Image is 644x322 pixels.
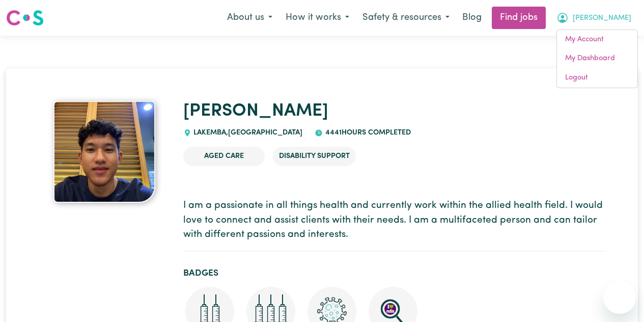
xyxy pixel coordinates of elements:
[557,30,637,49] a: My Account
[220,7,279,29] button: About us
[279,7,356,29] button: How it works
[550,7,638,29] button: My Account
[183,199,606,243] p: I am a passionate in all things health and currently work within the allied health field. I would...
[183,102,328,120] a: [PERSON_NAME]
[556,30,638,88] div: My Account
[356,7,456,29] button: Safety & resources
[6,6,44,30] a: Careseekers logo
[273,147,356,166] li: Disability Support
[557,68,637,88] a: Logout
[323,129,411,137] span: 4441 hours completed
[603,281,636,314] iframe: Button to launch messaging window
[183,268,606,279] h2: Badges
[183,147,265,166] li: Aged Care
[53,101,155,203] img: Youssef
[573,13,631,24] span: [PERSON_NAME]
[557,49,637,68] a: My Dashboard
[191,129,303,137] span: LAKEMBA , [GEOGRAPHIC_DATA]
[6,9,44,27] img: Careseekers logo
[492,7,546,29] a: Find jobs
[38,101,171,203] a: Youssef's profile picture'
[456,7,488,29] a: Blog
